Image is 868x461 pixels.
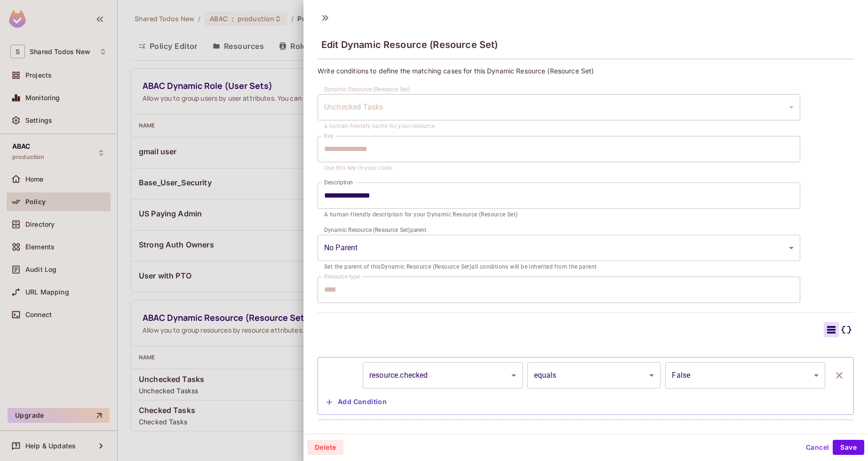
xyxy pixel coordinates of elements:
[318,420,854,435] button: Add Condition Group
[324,85,410,93] label: Dynamic Resource (Resource Set)
[324,272,360,280] label: Resource type
[527,362,661,389] div: equals
[833,440,864,455] button: Save
[665,362,825,389] div: False
[318,94,800,120] div: Without label
[324,226,426,234] label: Dynamic Resource (Resource Set) parent
[324,178,353,186] label: Description
[324,164,794,173] p: Use this key in your code.
[318,235,800,261] div: Without label
[363,362,523,389] div: resource.checked
[307,440,343,455] button: Delete
[318,66,854,75] p: Write conditions to define the matching cases for this Dynamic Resource (Resource Set)
[324,122,794,131] p: a human-friendly name for your resource
[802,440,833,455] button: Cancel
[324,262,794,272] p: Set the parent of this Dynamic Resource (Resource Set) all conditions will be inherited from the ...
[323,395,390,410] button: Add Condition
[324,132,334,140] label: Key
[321,39,498,50] span: Edit Dynamic Resource (Resource Set)
[324,210,794,220] p: A human-friendly description for your Dynamic Resource (Resource Set)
